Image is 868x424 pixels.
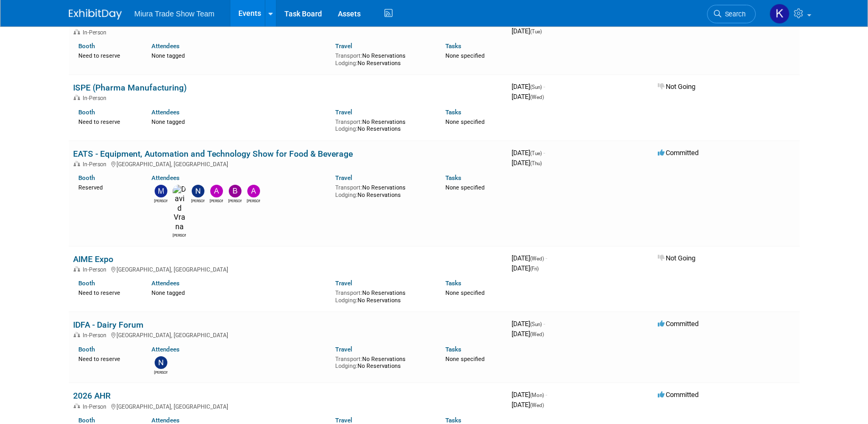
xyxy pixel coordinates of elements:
[73,402,503,410] div: [GEOGRAPHIC_DATA], [GEOGRAPHIC_DATA]
[445,417,461,424] a: Tasks
[530,150,542,156] span: (Tue)
[335,279,352,287] a: Travel
[512,330,544,338] span: [DATE]
[512,159,542,167] span: [DATE]
[335,356,362,363] span: Transport:
[445,52,485,59] span: None specified
[247,197,260,204] div: Ashley Harris
[78,50,136,60] div: Need to reserve
[78,279,95,287] a: Booth
[151,174,180,182] a: Attendees
[135,10,214,18] span: Miura Trade Show Team
[73,159,503,168] div: [GEOGRAPHIC_DATA], [GEOGRAPHIC_DATA]
[155,356,167,369] img: Nathan Munger
[335,182,429,199] div: No Reservations No Reservations
[155,185,167,197] img: Marcel Howard
[512,320,545,328] span: [DATE]
[210,197,223,204] div: Anthony Blanco
[335,125,357,132] span: Lodging:
[78,42,95,50] a: Booth
[512,401,544,409] span: [DATE]
[658,391,699,399] span: Committed
[445,174,461,182] a: Tasks
[154,197,167,204] div: Marcel Howard
[151,42,180,50] a: Attendees
[530,392,544,398] span: (Mon)
[229,185,241,197] img: Brittany Jordan
[512,93,544,101] span: [DATE]
[74,95,80,100] img: In-Person Event
[445,346,461,353] a: Tasks
[83,29,110,36] span: In-Person
[73,320,144,330] a: IDFA - Dairy Forum
[335,417,352,424] a: Travel
[78,417,95,424] a: Booth
[530,266,539,272] span: (Fri)
[73,391,111,401] a: 2026 AHR
[658,83,695,91] span: Not Going
[151,50,327,60] div: None tagged
[73,83,187,93] a: ISPE (Pharma Manufacturing)
[545,254,547,262] span: -
[530,160,542,166] span: (Thu)
[335,42,352,50] a: Travel
[512,264,539,272] span: [DATE]
[78,174,95,182] a: Booth
[74,332,80,337] img: In-Person Event
[335,297,357,304] span: Lodging:
[247,185,260,197] img: Ashley Harris
[530,94,544,100] span: (Wed)
[73,254,113,264] a: AIME Expo
[530,321,542,327] span: (Sun)
[151,279,180,287] a: Attendees
[78,116,136,126] div: Need to reserve
[530,256,544,261] span: (Wed)
[445,356,485,363] span: None specified
[658,254,695,262] span: Not Going
[83,95,110,102] span: In-Person
[543,83,545,91] span: -
[335,119,362,125] span: Transport:
[769,4,790,24] img: Kyle Richards
[658,149,699,157] span: Committed
[335,290,362,296] span: Transport:
[530,402,544,408] span: (Wed)
[191,197,204,204] div: Nathan Munger
[73,330,503,339] div: [GEOGRAPHIC_DATA], [GEOGRAPHIC_DATA]
[335,184,362,191] span: Transport:
[658,320,699,328] span: Committed
[335,346,352,353] a: Travel
[530,29,542,34] span: (Tue)
[445,109,461,116] a: Tasks
[445,184,485,191] span: None specified
[512,27,542,35] span: [DATE]
[543,149,545,157] span: -
[192,185,204,197] img: Nathan Munger
[445,279,461,287] a: Tasks
[154,369,167,375] div: Nathan Munger
[335,50,429,67] div: No Reservations No Reservations
[83,266,110,273] span: In-Person
[530,331,544,337] span: (Wed)
[74,266,80,272] img: In-Person Event
[83,332,110,339] span: In-Person
[228,197,241,204] div: Brittany Jordan
[335,354,429,370] div: No Reservations No Reservations
[335,287,429,304] div: No Reservations No Reservations
[173,232,186,238] div: David Vrana
[335,192,357,199] span: Lodging:
[73,265,503,273] div: [GEOGRAPHIC_DATA], [GEOGRAPHIC_DATA]
[78,287,136,297] div: Need to reserve
[335,174,352,182] a: Travel
[83,161,110,168] span: In-Person
[721,10,746,18] span: Search
[173,185,186,232] img: David Vrana
[210,185,223,197] img: Anthony Blanco
[78,182,136,192] div: Reserved
[151,116,327,126] div: None tagged
[445,119,485,125] span: None specified
[530,84,542,90] span: (Sun)
[545,391,547,399] span: -
[74,29,80,34] img: In-Person Event
[78,354,136,363] div: Need to reserve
